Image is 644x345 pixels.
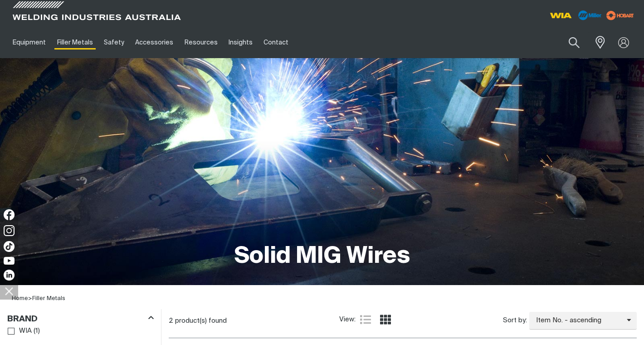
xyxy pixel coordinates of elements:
a: WIA [8,325,32,337]
input: Product name or item number... [547,32,590,53]
div: Brand [7,312,154,325]
span: > [28,296,32,301]
img: YouTube [4,257,15,265]
span: Item No. - ascending [529,315,627,326]
span: product(s) found [175,317,227,324]
a: Safety [98,27,130,58]
a: Home [12,296,28,301]
div: 2 [169,316,339,325]
img: LinkedIn [4,270,15,281]
span: View: [339,315,356,325]
a: Contact [258,27,294,58]
span: Sort by: [503,315,527,326]
section: Product list controls [169,309,637,332]
aside: Filters [7,309,154,338]
a: Equipment [7,27,51,58]
h3: Brand [7,314,38,325]
span: ( 1 ) [34,326,40,336]
img: TikTok [4,241,15,252]
a: Insights [223,27,258,58]
img: Facebook [4,209,15,220]
h1: Solid MIG Wires [234,242,410,271]
nav: Main [7,27,479,58]
img: miller [604,9,637,22]
a: Filler Metals [32,296,65,301]
button: Search products [559,32,590,53]
a: Resources [179,27,223,58]
ul: Brand [8,325,153,337]
a: Accessories [130,27,179,58]
img: hide socials [1,283,17,299]
img: Instagram [4,225,15,236]
a: Filler Metals [51,27,98,58]
span: WIA [19,326,32,336]
a: List view [360,314,371,325]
